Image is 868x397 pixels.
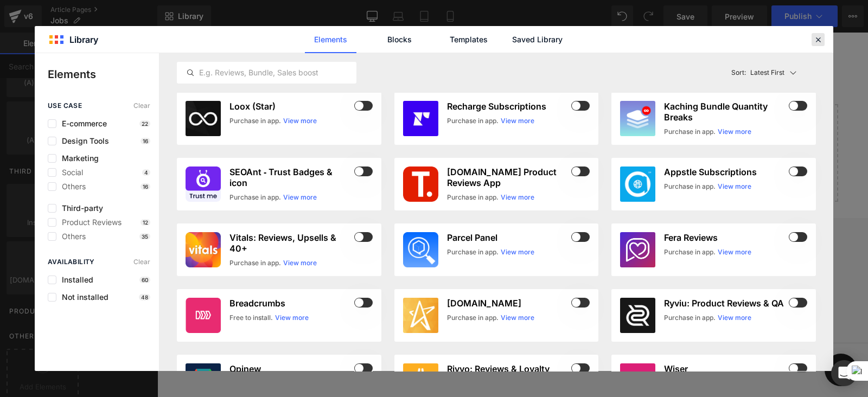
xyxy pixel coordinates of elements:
[133,258,150,266] span: Clear
[447,167,570,188] h3: [DOMAIN_NAME] Product Reviews App
[229,313,273,323] div: Free to install.
[229,258,281,268] div: Purchase in app.
[447,193,499,202] div: Purchase in app.
[139,233,150,240] p: 35
[664,363,787,374] h3: Wiser
[60,210,183,221] p: Information
[374,26,425,53] a: Blocks
[139,120,150,127] p: 22
[664,247,716,257] div: Purchase in app.
[229,363,352,374] h3: Opinew
[360,97,458,127] a: Add Single Section
[403,232,438,267] img: d4928b3c-658b-4ab3-9432-068658c631f3.png
[718,182,751,191] a: View more
[305,26,356,53] a: Elements
[216,242,273,253] a: Become a Stockist
[447,247,499,257] div: Purchase in app.
[56,168,83,177] span: Social
[186,167,221,202] img: 9f98ff4f-a019-4e81-84a1-123c6986fecc.png
[447,232,570,243] h3: Parcel Panel
[718,313,751,323] a: View more
[216,227,231,238] a: FAQ
[186,232,221,267] img: 26b75d61-258b-461b-8cc3-4bcb67141ce0.png
[48,258,95,266] span: Availability
[512,229,652,254] input: Email address
[48,136,664,144] p: or Drag & Drop elements from left sidebar
[364,242,382,253] a: T&C's
[56,137,109,145] span: Design Tools
[403,167,438,202] img: 1eba8361-494e-4e64-aaaa-f99efda0f44d.png
[620,101,655,136] img: 1fd9b51b-6ce7-437c-9b89-91bf9a4813c7.webp
[229,167,352,188] h3: SEOAnt ‑ Trust Badges & icon
[229,116,281,126] div: Purchase in app.
[731,69,746,76] span: Sort:
[56,204,103,213] span: Third-party
[501,193,534,202] a: View more
[447,363,570,374] h3: Rivyo: Reviews & Loyalty
[750,68,784,78] p: Latest First
[501,116,534,126] a: View more
[403,298,438,333] img: stamped.jpg
[141,138,150,144] p: 16
[512,26,563,53] a: Saved Library
[216,210,290,221] p: More
[254,97,352,127] a: Explore Blocks
[403,101,438,136] img: CK6otpbp4PwCEAE=.jpeg
[139,277,150,283] p: 60
[56,218,122,227] span: Product Reviews
[562,264,601,273] span: Subscribe
[60,242,86,253] a: Account
[141,219,150,226] p: 12
[141,183,150,190] p: 16
[664,298,787,309] h3: Ryviu: Product Reviews & QA
[56,232,86,241] span: Others
[216,272,230,283] a: Jobs
[364,227,408,238] a: Privacy Policy
[664,127,716,137] div: Purchase in app.
[718,247,751,257] a: View more
[275,313,309,323] a: View more
[56,293,108,302] span: Not installed
[60,257,85,267] a: Delivery
[229,193,281,202] div: Purchase in app.
[133,102,150,110] span: Clear
[48,102,82,110] span: use case
[718,127,751,137] a: View more
[60,227,90,238] a: About Us
[177,66,356,79] input: E.g. Reviews, Bundle, Sales boost...
[186,101,221,136] img: loox.jpg
[229,232,352,254] h3: Vitals: Reviews, Upsells & 40+
[664,232,787,243] h3: Fera Reviews
[512,257,652,281] button: Subscribe
[620,167,655,202] img: 6187dec1-c00a-4777-90eb-316382325808.webp
[831,360,857,386] div: Open Intercom Messenger
[56,154,99,163] span: Marketing
[283,258,317,268] a: View more
[447,298,570,309] h3: [DOMAIN_NAME]
[229,101,352,112] h3: Loox (Star)
[727,62,816,84] button: Latest FirstSort:Latest First
[48,66,159,82] p: Elements
[512,210,652,221] p: Sign up for our newsletter
[56,276,93,284] span: Installed
[56,182,86,191] span: Others
[229,298,352,309] h3: Breadcrumbs
[664,182,716,191] div: Purchase in app.
[447,313,499,323] div: Purchase in app.
[60,272,183,283] a: [EMAIL_ADDRESS][DOMAIN_NAME]
[364,210,424,221] p: Legal
[664,101,787,123] h3: Kaching Bundle Quantity Breaks
[283,116,317,126] a: View more
[139,294,150,300] p: 48
[56,119,107,128] span: E-commerce
[283,193,317,202] a: View more
[142,169,150,176] p: 4
[447,116,499,126] div: Purchase in app.
[664,167,787,177] h3: Appstle Subscriptions
[501,247,534,257] a: View more
[620,298,655,333] img: CJed0K2x44sDEAE=.png
[664,313,716,323] div: Purchase in app.
[443,26,494,53] a: Templates
[447,101,570,112] h3: Recharge Subscriptions
[620,232,655,267] img: 4b6b591765c9b36332c4e599aea727c6_512x512.png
